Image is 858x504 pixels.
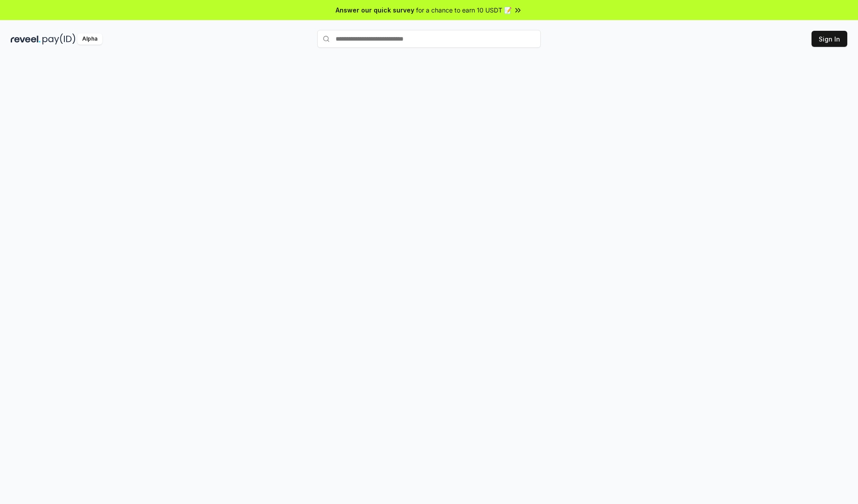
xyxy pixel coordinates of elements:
span: Answer our quick survey [336,5,414,15]
div: Alpha [77,33,102,45]
img: pay_id [42,33,76,45]
span: for a chance to earn 10 USDT 📝 [416,5,512,15]
button: Sign In [812,31,847,47]
img: reveel_dark [11,33,41,45]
